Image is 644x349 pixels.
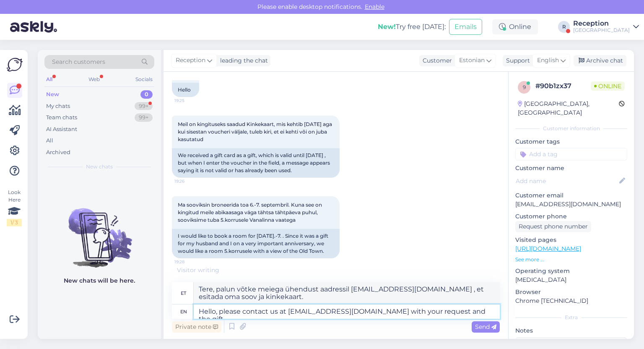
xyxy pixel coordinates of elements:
p: [EMAIL_ADDRESS][DOMAIN_NAME] [515,200,627,209]
div: Team chats [46,113,77,122]
div: Try free [DATE]: [378,22,446,32]
span: 9 [523,84,526,90]
p: Customer phone [515,212,627,221]
div: Hello [172,83,199,97]
span: Search customers [52,58,105,66]
div: Archived [46,148,70,157]
div: New [46,90,59,99]
div: Reception [573,20,630,27]
p: Customer name [515,164,627,173]
div: Web [87,74,101,85]
span: Reception [176,56,205,65]
div: Customer information [515,125,627,132]
p: See more ... [515,256,627,263]
p: [MEDICAL_DATA] [515,276,627,284]
div: en [180,304,187,319]
img: No chats [38,193,161,269]
p: Customer tags [515,137,627,146]
p: Customer email [515,191,627,200]
div: We received a gift card as a gift, which is valid until [DATE] , but when I enter the voucher in ... [172,148,340,178]
span: New chats [86,163,113,171]
div: Support [503,56,530,65]
div: [GEOGRAPHIC_DATA] [573,27,630,34]
input: Add name [516,176,618,186]
div: Socials [134,74,154,85]
div: leading the chat [217,56,268,65]
div: Visitor writing [172,266,500,275]
span: English [537,56,559,65]
button: Emails [449,19,482,35]
span: 19:26 [174,178,206,184]
span: 19:25 [174,97,206,104]
p: Notes [515,326,627,335]
div: [GEOGRAPHIC_DATA], [GEOGRAPHIC_DATA] [518,100,619,117]
div: All [44,74,54,85]
span: Meil on kingituseks saadud Kinkekaart, mis kehtib [DATE] aga kui sisestan voucheri väljale, tuleb... [178,121,333,142]
p: New chats will be here. [64,276,135,285]
div: 1 / 3 [7,219,22,226]
input: Add a tag [515,148,627,160]
div: Online [492,19,538,34]
p: Operating system [515,267,627,276]
div: All [46,136,53,145]
div: AI Assistant [46,125,77,134]
div: 0 [140,90,153,99]
a: Reception[GEOGRAPHIC_DATA] [573,20,639,34]
p: Browser [515,288,627,297]
a: [URL][DOMAIN_NAME] [515,245,581,252]
div: Private note [172,321,221,333]
span: 19:28 [174,259,206,265]
div: Archive chat [574,55,626,66]
div: Extra [515,314,627,321]
textarea: Hello, please contact us at [EMAIL_ADDRESS][DOMAIN_NAME] with your request and the gift [194,304,500,319]
span: Online [591,81,625,91]
b: New! [378,23,396,31]
p: Visited pages [515,236,627,244]
div: # 90b1zx37 [535,81,591,91]
span: Send [475,323,496,331]
textarea: Tere, palun võtke meiega ühendust aadressil [EMAIL_ADDRESS][DOMAIN_NAME] , et esitada oma soov ja... [194,282,500,304]
span: Estonian [459,56,485,65]
div: My chats [46,102,70,110]
div: Request phone number [515,221,591,232]
div: 99+ [135,102,153,110]
div: et [181,286,186,300]
img: Askly Logo [7,57,23,73]
span: Enable [362,3,387,10]
div: Customer [419,56,452,65]
div: R [558,21,570,33]
span: Ma sooviksin broneerida toa 6.-7. septembril. Kuna see on kingitud meile abikaasaga väga tähtsa t... [178,202,323,223]
div: Look Here [7,189,22,226]
div: 99+ [135,113,153,122]
div: I would like to book a room for [DATE].-7. . Since it was a gift for my husband and I on a very i... [172,229,340,258]
p: Chrome [TECHNICAL_ID] [515,297,627,305]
